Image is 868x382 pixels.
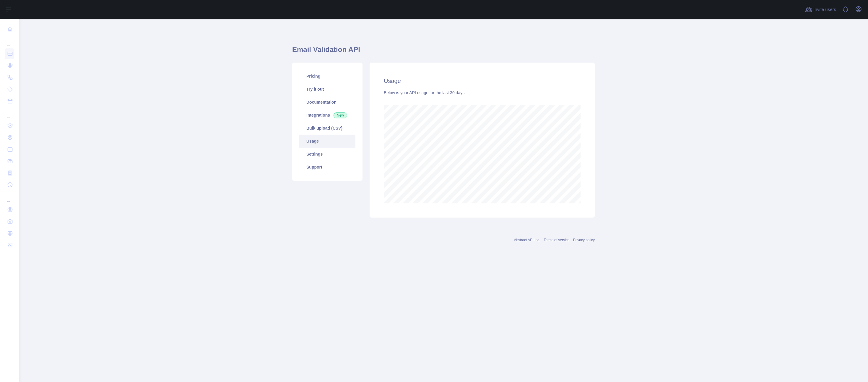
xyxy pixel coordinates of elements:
button: Invite users [804,5,837,14]
span: New [334,112,347,118]
a: Usage [299,135,355,148]
a: Pricing [299,70,355,83]
a: Documentation [299,96,355,109]
a: Bulk upload (CSV) [299,122,355,135]
a: Settings [299,148,355,161]
a: Support [299,161,355,174]
span: Invite users [813,6,836,13]
h2: Usage [384,77,581,85]
h1: Email Validation API [292,45,595,59]
a: Integrations New [299,109,355,122]
a: Privacy policy [573,238,595,242]
a: Terms of service [544,238,569,242]
div: ... [5,191,14,203]
div: Below is your API usage for the last 30 days [384,90,581,96]
a: Abstract API Inc. [514,238,540,242]
a: Try it out [299,83,355,96]
div: ... [5,107,14,119]
div: ... [5,35,14,47]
